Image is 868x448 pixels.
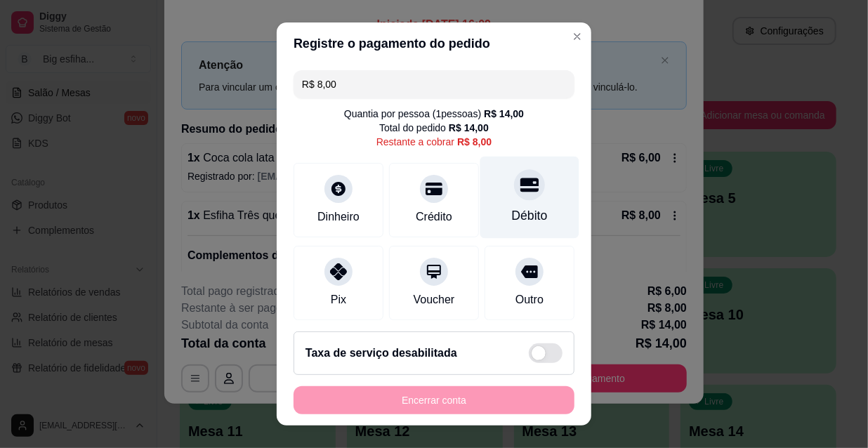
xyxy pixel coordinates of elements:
[379,121,489,135] div: Total do pedido
[344,107,524,121] div: Quantia por pessoa ( 1 pessoas)
[331,291,346,308] div: Pix
[376,135,492,149] div: Restante a cobrar
[305,345,457,362] h2: Taxa de serviço desabilitada
[484,107,524,121] div: R$ 14,00
[277,22,591,65] header: Registre o pagamento do pedido
[416,209,452,225] div: Crédito
[512,206,548,225] div: Débito
[566,25,588,48] button: Close
[302,70,566,98] input: Ex.: hambúrguer de cordeiro
[449,121,489,135] div: R$ 14,00
[414,291,455,308] div: Voucher
[515,291,544,308] div: Outro
[457,135,492,149] div: R$ 8,00
[317,209,360,225] div: Dinheiro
